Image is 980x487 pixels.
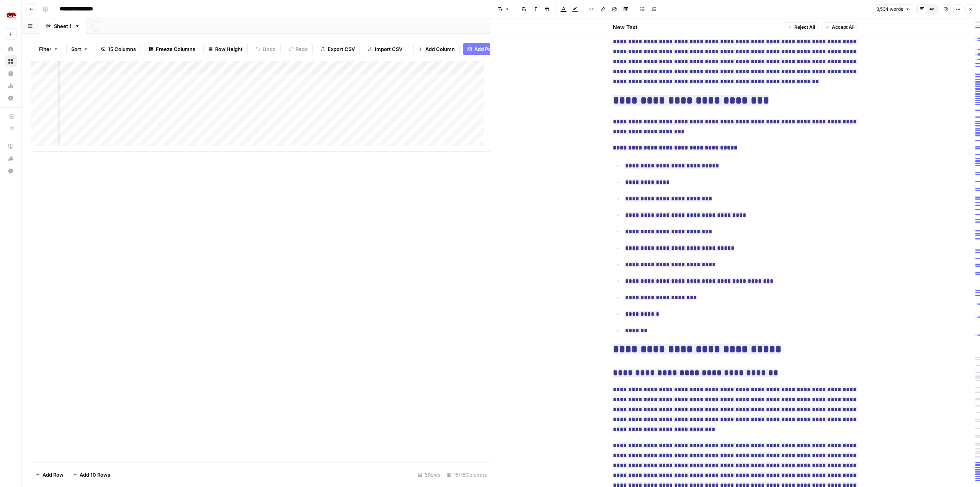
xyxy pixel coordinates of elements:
[873,4,913,14] button: 3,534 words
[5,9,18,23] img: Rhino Africa Logo
[31,469,68,481] button: Add Row
[425,45,455,53] span: Add Column
[54,22,72,30] div: Sheet 1
[328,45,355,53] span: Export CSV
[296,45,308,53] span: Redo
[5,140,17,152] a: AirOps Academy
[39,45,51,53] span: Filter
[5,55,17,67] a: Browse
[215,45,243,53] span: Row Height
[413,43,460,55] button: Add Column
[96,43,141,55] button: 15 Columns
[66,43,93,55] button: Sort
[363,43,407,55] button: Import CSV
[5,92,17,104] a: Settings
[463,43,521,55] button: Add Power Agent
[80,471,110,479] span: Add 10 Rows
[375,45,402,53] span: Import CSV
[794,24,815,31] span: Reject All
[5,6,17,25] button: Workspace: Rhino Africa
[5,165,17,177] button: Help + Support
[263,45,276,53] span: Undo
[876,6,903,13] span: 3,534 words
[5,43,17,55] a: Home
[42,471,64,479] span: Add Row
[108,45,136,53] span: 15 Columns
[284,43,313,55] button: Redo
[444,469,490,481] div: 15/15 Columns
[822,22,858,32] button: Accept All
[39,18,87,34] a: Sheet 1
[5,80,17,92] a: Usage
[144,43,200,55] button: Freeze Columns
[832,24,854,31] span: Accept All
[5,153,16,164] div: What's new?
[474,45,516,53] span: Add Power Agent
[784,22,818,32] button: Reject All
[68,469,115,481] button: Add 10 Rows
[203,43,248,55] button: Row Height
[613,23,637,31] h2: New Text
[316,43,360,55] button: Export CSV
[34,43,63,55] button: Filter
[415,469,444,481] div: 5 Rows
[71,45,81,53] span: Sort
[156,45,195,53] span: Freeze Columns
[5,67,17,80] a: Your Data
[5,152,17,165] button: What's new?
[251,43,281,55] button: Undo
